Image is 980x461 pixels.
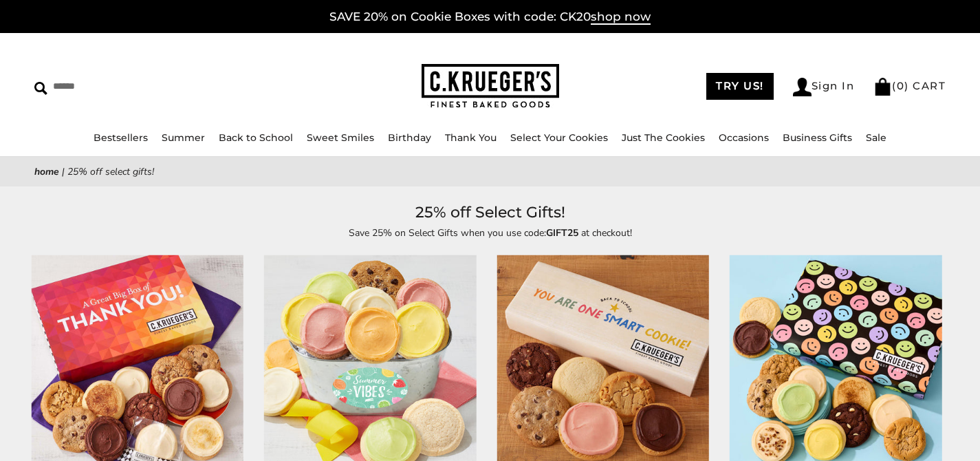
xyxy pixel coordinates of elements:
[34,165,59,178] a: Home
[510,131,608,144] a: Select Your Cookies
[591,10,651,25] span: shop now
[445,131,497,144] a: Thank You
[94,131,148,144] a: Bestsellers
[162,131,205,144] a: Summer
[706,73,774,100] a: TRY US!
[62,165,65,178] span: |
[622,131,705,144] a: Just The Cookies
[219,131,293,144] a: Back to School
[67,165,154,178] span: 25% off Select Gifts!
[783,131,852,144] a: Business Gifts
[866,131,886,144] a: Sale
[793,78,812,96] img: Account
[793,78,855,96] a: Sign In
[897,79,905,92] span: 0
[307,131,374,144] a: Sweet Smiles
[34,82,47,95] img: Search
[873,79,946,92] a: (0) CART
[873,78,892,96] img: Bag
[329,10,651,25] a: SAVE 20% on Cookie Boxes with code: CK20shop now
[546,226,578,239] strong: GIFT25
[34,164,946,180] nav: breadcrumbs
[174,225,807,241] p: Save 25% on Select Gifts when you use code: at checkout!
[55,200,925,225] h1: 25% off Select Gifts!
[388,131,431,144] a: Birthday
[719,131,769,144] a: Occasions
[422,64,559,109] img: C.KRUEGER'S
[34,76,248,97] input: Search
